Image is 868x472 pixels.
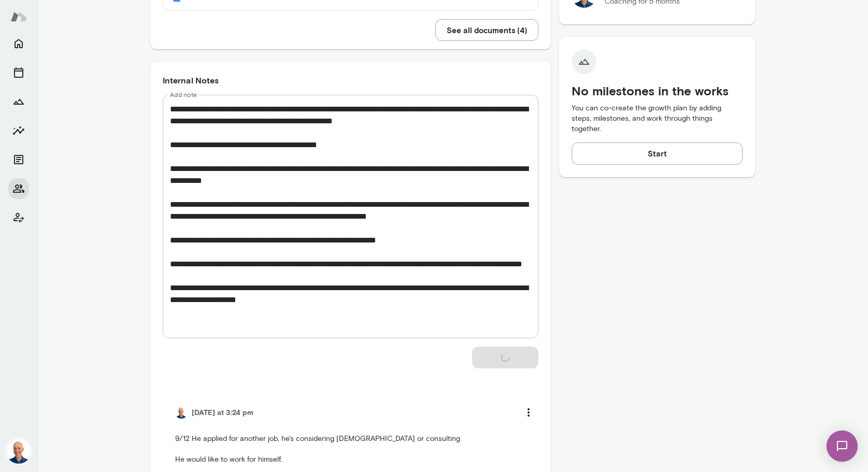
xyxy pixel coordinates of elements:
img: Mark Lazen [175,406,188,419]
button: Documents [8,149,29,170]
h5: No milestones in the works [572,82,743,99]
button: Sessions [8,62,29,83]
img: Mark Lazen [6,439,31,464]
button: more [518,402,539,423]
img: Mento [10,7,27,26]
button: Growth Plan [8,91,29,112]
h6: Internal Notes [163,74,538,87]
button: Start [572,142,743,164]
button: See all documents (4) [435,19,538,41]
label: Add note [170,90,197,99]
h6: [DATE] at 3:24 pm [192,407,254,418]
button: Insights [8,120,29,141]
button: Client app [8,207,29,228]
p: You can co-create the growth plan by adding steps, milestones, and work through things together. [572,103,743,134]
button: Home [8,33,29,54]
button: Members [8,178,29,199]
